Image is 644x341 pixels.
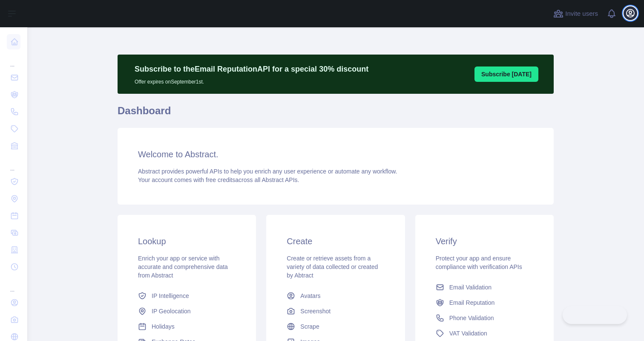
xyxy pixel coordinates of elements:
a: Screenshot [283,303,388,319]
div: ... [7,276,20,293]
span: Scrape [300,322,319,331]
a: Holidays [135,319,239,334]
span: IP Intelligence [152,292,189,300]
span: Holidays [152,322,175,331]
p: Offer expires on September 1st. [135,75,368,85]
h3: Welcome to Abstract. [138,148,533,160]
span: Create or retrieve assets from a variety of data collected or created by Abtract [287,255,378,279]
span: free credits [206,176,235,183]
a: IP Geolocation [135,303,239,319]
h3: Create [287,235,384,247]
span: Abstract provides powerful APIs to help you enrich any user experience or automate any workflow. [138,168,397,175]
span: Invite users [565,9,598,19]
a: VAT Validation [432,326,537,341]
button: Subscribe [DATE] [474,66,538,82]
a: Email Validation [432,280,537,295]
a: Scrape [283,319,388,334]
span: Protect your app and ensure compliance with verification APIs [436,255,522,270]
span: Your account comes with across all Abstract APIs. [138,176,299,183]
h3: Lookup [138,235,236,247]
span: Phone Validation [449,314,494,322]
h3: Verify [436,235,533,247]
a: Avatars [283,288,388,303]
p: Subscribe to the Email Reputation API for a special 30 % discount [135,63,368,75]
a: Email Reputation [432,295,537,310]
span: Email Validation [449,283,492,292]
span: VAT Validation [449,329,487,338]
iframe: Toggle Customer Support [563,306,627,324]
a: Phone Validation [432,310,537,326]
span: Avatars [300,292,320,300]
span: Enrich your app or service with accurate and comprehensive data from Abstract [138,255,228,279]
span: Email Reputation [449,298,495,307]
button: Invite users [552,7,600,20]
a: IP Intelligence [135,288,239,303]
span: IP Geolocation [152,307,191,315]
div: ... [7,155,20,172]
span: Screenshot [300,307,331,315]
h1: Dashboard [118,104,554,124]
div: ... [7,51,20,68]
